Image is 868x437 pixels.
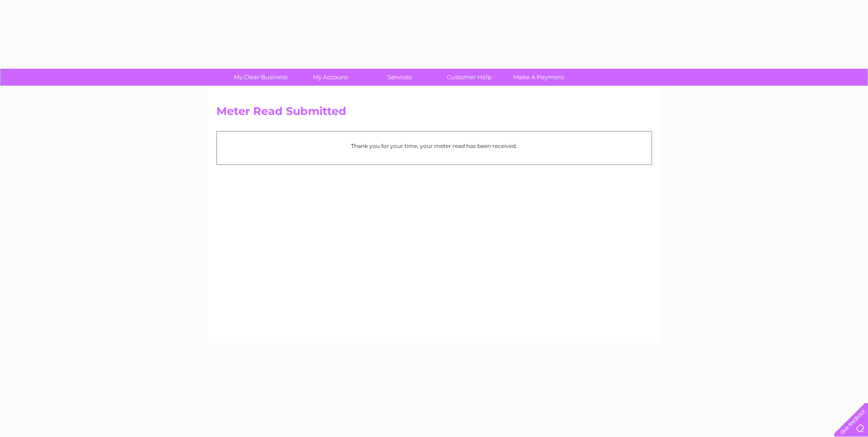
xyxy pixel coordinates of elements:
[292,69,368,86] a: My Account
[431,69,507,86] a: Customer Help
[501,69,577,86] a: Make A Payment
[216,105,652,122] h2: Meter Read Submitted
[362,69,437,86] a: Services
[221,142,647,150] p: Thank you for your time, your meter read has been received.
[223,69,298,86] a: My Clear Business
